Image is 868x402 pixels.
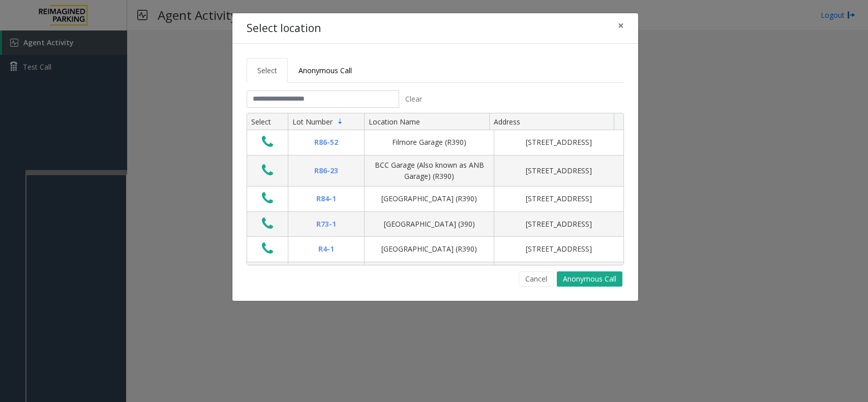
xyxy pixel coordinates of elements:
[557,271,622,287] button: Anonymous Call
[500,243,617,255] div: [STREET_ADDRESS]
[500,137,617,148] div: [STREET_ADDRESS]
[399,90,428,108] button: Clear
[336,117,344,126] span: Sortable
[294,243,358,255] div: R4-1
[298,66,352,75] span: Anonymous Call
[257,66,277,75] span: Select
[500,165,617,176] div: [STREET_ADDRESS]
[292,117,333,127] span: Lot Number
[611,13,631,38] button: Close
[519,271,554,287] button: Cancel
[500,193,617,204] div: [STREET_ADDRESS]
[371,137,488,148] div: Filmore Garage (R390)
[294,137,358,148] div: R86-52
[618,18,624,33] span: ×
[371,193,488,204] div: [GEOGRAPHIC_DATA] (R390)
[500,219,617,230] div: [STREET_ADDRESS]
[369,117,420,127] span: Location Name
[247,113,623,265] div: Data table
[294,165,358,176] div: R86-23
[247,20,321,37] h4: Select location
[371,219,488,230] div: [GEOGRAPHIC_DATA] (390)
[247,113,288,131] th: Select
[371,160,488,182] div: BCC Garage (Also known as ANB Garage) (R390)
[247,58,624,83] ul: Tabs
[294,193,358,204] div: R84-1
[494,117,520,127] span: Address
[371,243,488,255] div: [GEOGRAPHIC_DATA] (R390)
[294,219,358,230] div: R73-1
